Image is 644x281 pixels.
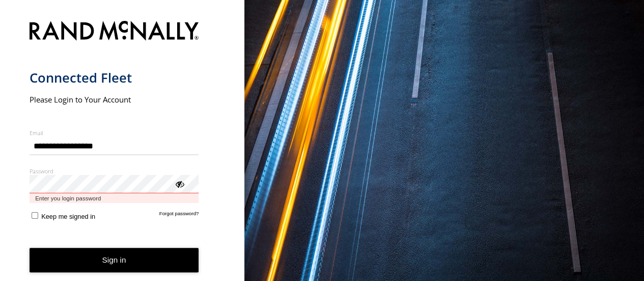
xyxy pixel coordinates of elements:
[30,69,199,86] h1: Connected Fleet
[30,167,199,175] label: Password
[30,129,199,137] label: Email
[32,212,38,219] input: Keep me signed in
[30,94,199,105] h2: Please Login to Your Account
[30,19,199,45] img: Rand McNally
[30,193,199,203] span: Enter you login password
[159,211,199,220] a: Forgot password?
[174,178,184,189] div: ViewPassword
[41,213,95,220] span: Keep me signed in
[30,248,199,273] button: Sign in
